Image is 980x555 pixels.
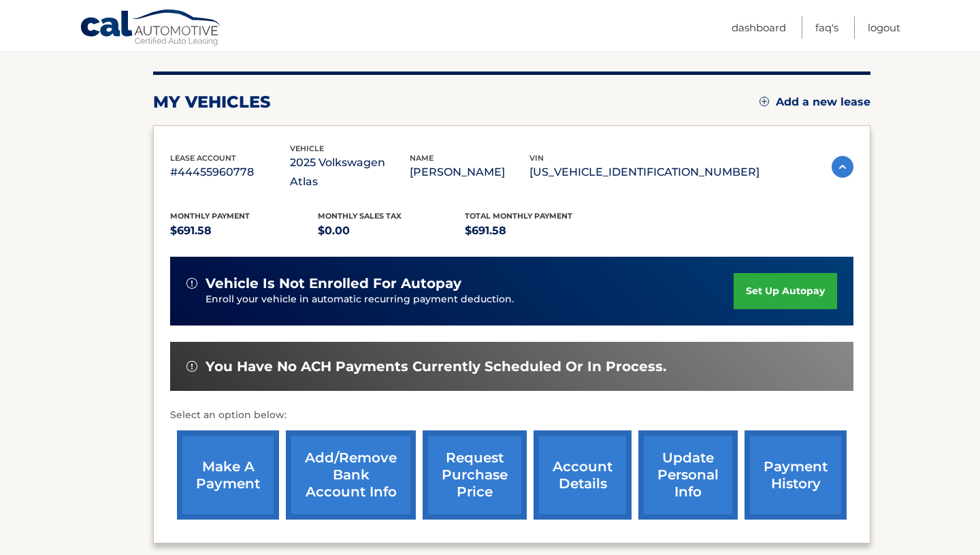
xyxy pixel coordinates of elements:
[534,430,632,520] a: account details
[290,153,410,191] p: 2025 Volkswagen Atlas
[759,97,769,106] img: add.svg
[206,292,734,307] p: Enroll your vehicle in automatic recurring payment deduction.
[868,16,900,39] a: Logout
[759,95,870,109] a: Add a new lease
[177,430,279,520] a: make a payment
[170,407,853,424] p: Select an option below:
[170,153,236,163] span: lease account
[186,278,197,289] img: alert-white.svg
[732,16,786,39] a: Dashboard
[638,430,738,520] a: update personal info
[206,275,461,292] span: vehicle is not enrolled for autopay
[170,163,290,182] p: #44455960778
[410,153,434,163] span: name
[286,430,416,520] a: Add/Remove bank account info
[423,430,527,520] a: request purchase price
[170,221,318,240] p: $691.58
[832,156,853,178] img: accordion-active.svg
[170,211,250,221] span: Monthly Payment
[318,211,402,221] span: Monthly sales Tax
[465,211,572,221] span: Total Monthly Payment
[465,221,612,240] p: $691.58
[529,153,544,163] span: vin
[815,16,838,39] a: FAQ's
[318,221,465,240] p: $0.00
[410,163,529,182] p: [PERSON_NAME]
[153,92,271,112] h2: my vehicles
[80,9,223,48] a: Cal Automotive
[290,144,324,153] span: vehicle
[745,430,847,520] a: payment history
[186,361,197,372] img: alert-white.svg
[206,358,666,375] span: You have no ACH payments currently scheduled or in process.
[529,163,759,182] p: [US_VEHICLE_IDENTIFICATION_NUMBER]
[734,273,837,309] a: set up autopay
